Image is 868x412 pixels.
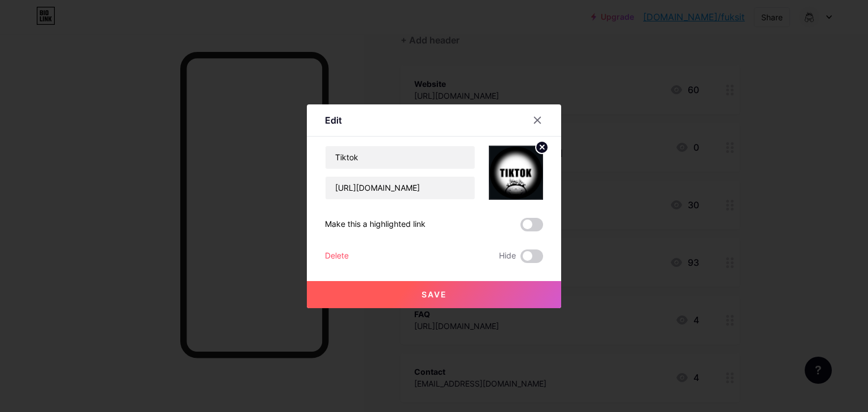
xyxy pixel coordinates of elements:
span: Save [422,290,447,299]
button: Save [307,281,561,308]
div: Edit [325,113,342,127]
div: Delete [325,249,349,263]
div: Make this a highlighted link [325,218,426,231]
span: Hide [499,249,516,263]
input: Title [325,146,475,169]
img: link_thumbnail [489,146,543,200]
input: URL [325,177,475,199]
